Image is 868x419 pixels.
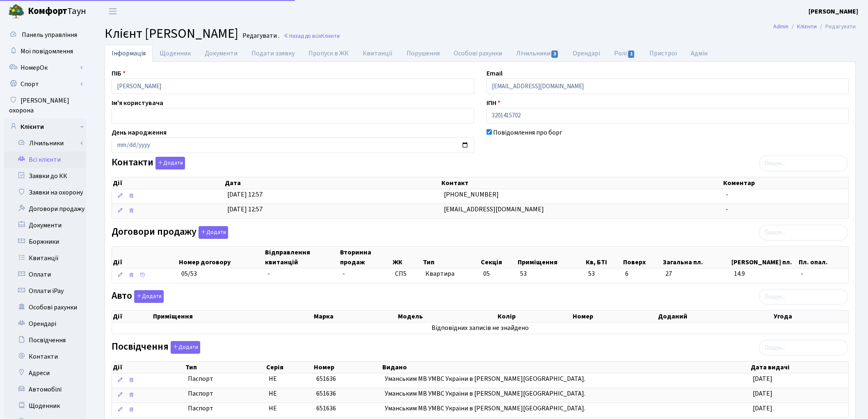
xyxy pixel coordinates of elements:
label: Договори продажу [112,226,228,239]
a: Договори продажу [4,201,86,217]
label: Email [487,69,503,78]
a: Додати [132,289,164,303]
span: 27 [665,269,727,279]
label: ІПН [487,98,500,108]
span: НЕ [269,404,277,413]
a: Admin [773,22,788,31]
span: [DATE] 12:57 [227,190,263,199]
a: Оплати [4,266,86,283]
label: День народження [112,128,167,137]
input: Пошук... [759,225,848,240]
span: - [726,205,728,214]
span: НЕ [269,374,277,383]
td: Відповідних записів не знайдено [112,323,848,334]
a: Квитанції [356,45,400,62]
a: Посвідчення [4,332,86,348]
a: Адмін [684,45,715,62]
label: Повідомлення про борг [493,128,562,137]
a: Заявки до КК [4,168,86,184]
th: Загальна пл. [662,247,731,268]
th: Секція [480,247,517,268]
label: ПІБ [112,69,126,78]
a: Орендарі [4,316,86,332]
th: Контакт [441,177,722,189]
button: Контакти [155,157,185,169]
label: Авто [112,290,164,303]
span: Клієнти [321,32,340,40]
a: Подати заявку [244,45,302,62]
th: Дата видачі [750,362,849,373]
span: 14.9 [734,269,795,279]
span: 05 [483,269,490,278]
span: [DATE] [753,374,772,383]
a: Оплати iPay [4,283,86,299]
a: Всі клієнти [4,151,86,168]
a: [PERSON_NAME] охорона [4,92,86,119]
a: Квитанції [4,250,86,266]
th: Кв, БТІ [585,247,622,268]
span: Паспорт [188,404,262,413]
span: Уманським МВ УМВС України в [PERSON_NAME][GEOGRAPHIC_DATA]. [385,389,585,398]
label: Посвідчення [112,341,200,354]
b: [PERSON_NAME] [809,7,858,16]
a: НомерОк [4,60,86,76]
span: Таун [28,5,86,18]
label: Ім'я користувача [112,98,163,108]
span: [DATE] [753,404,772,413]
th: Угода [773,311,848,322]
th: Дії [112,247,178,268]
th: Вторинна продаж [339,247,392,268]
b: Комфорт [28,5,67,18]
a: Документи [198,45,244,62]
small: Редагувати . [241,32,279,40]
span: - [267,269,270,278]
a: Пристрої [642,45,684,62]
span: Клієнт [PERSON_NAME] [105,24,238,43]
th: Коментар [722,177,849,189]
button: Договори продажу [199,226,228,239]
a: Мої повідомлення [4,43,86,60]
label: Контакти [112,157,185,169]
a: Клієнти [797,22,817,31]
span: 651636 [316,404,336,413]
th: Номер договору [178,247,264,268]
th: Марка [313,311,397,322]
a: Автомобілі [4,381,86,398]
span: Квартира [425,269,477,279]
span: 53 [588,269,619,279]
th: [PERSON_NAME] пл. [731,247,798,268]
li: Редагувати [817,22,856,31]
span: [PHONE_NUMBER] [444,190,499,199]
span: НЕ [269,389,277,398]
th: Дата [224,177,441,189]
th: ЖК [392,247,422,268]
input: Пошук... [759,156,848,171]
span: 6 [625,269,659,279]
a: Порушення [400,45,447,62]
th: Поверх [622,247,662,268]
a: Заявки на охорону [4,184,86,201]
span: Паспорт [188,374,262,384]
a: [PERSON_NAME] [809,7,858,16]
th: Номер [572,311,657,322]
span: 05/53 [181,269,197,278]
th: Тип [422,247,480,268]
a: Інформація [105,45,153,62]
span: Мої повідомлення [21,47,73,56]
th: Серія [265,362,313,373]
a: Назад до всіхКлієнти [283,32,340,40]
a: Щоденник [4,398,86,414]
a: Особові рахунки [447,45,509,62]
a: Пропуск в ЖК [302,45,356,62]
span: Панель управління [22,30,77,39]
a: Адреси [4,365,86,381]
span: [DATE] 12:57 [227,205,263,214]
span: [EMAIL_ADDRESS][DOMAIN_NAME] [444,205,544,214]
span: Уманським МВ УМВС України в [PERSON_NAME][GEOGRAPHIC_DATA]. [385,404,585,413]
a: Лічильники [509,45,566,62]
a: Орендарі [566,45,607,62]
th: Приміщення [152,311,313,322]
button: Авто [134,290,164,303]
span: 53 [520,269,527,278]
span: Паспорт [188,389,262,398]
